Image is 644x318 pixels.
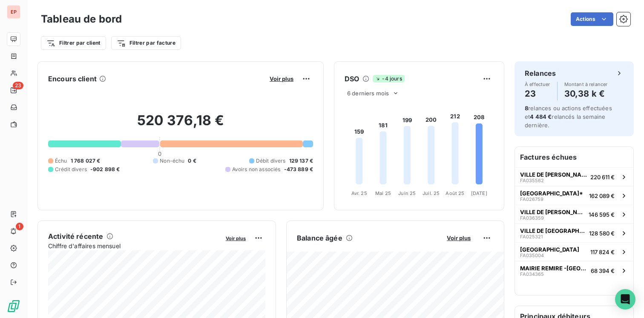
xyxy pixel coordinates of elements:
[447,235,471,241] span: Voir plus
[55,157,67,165] span: Échu
[530,113,552,120] span: 4 484 €
[267,75,296,83] button: Voir plus
[520,234,543,239] span: FA025321
[525,87,550,100] h4: 23
[515,147,633,167] h6: Factures échues
[111,36,181,50] button: Filtrer par facture
[13,82,23,89] span: 23
[289,157,313,165] span: 129 137 €
[284,166,313,173] span: -473 889 €
[160,157,184,165] span: Non-échu
[256,157,286,165] span: Débit divers
[591,267,615,274] span: 68 394 €
[373,75,404,83] span: -4 jours
[423,190,440,196] tspan: Juil. 25
[7,299,20,313] img: Logo LeanPay
[351,190,367,196] tspan: Avr. 25
[270,75,293,82] span: Voir plus
[41,36,106,50] button: Filtrer par client
[525,105,612,129] span: relances ou actions effectuées et relancés la semaine dernière.
[55,166,87,173] span: Crédit divers
[571,12,613,26] button: Actions
[615,289,635,309] div: Open Intercom Messenger
[345,74,359,84] h6: DSO
[520,272,544,277] span: FA034365
[515,186,633,205] button: [GEOGRAPHIC_DATA]*FA026759162 089 €
[347,90,389,97] span: 6 derniers mois
[520,171,587,178] span: VILLE DE [PERSON_NAME]
[232,166,281,173] span: Avoirs non associés
[398,190,416,196] tspan: Juin 25
[41,11,122,27] h3: Tableau de bord
[564,87,608,100] h4: 30,38 k €
[515,167,633,186] button: VILLE DE [PERSON_NAME]FA035562220 611 €
[589,230,615,237] span: 128 580 €
[375,190,391,196] tspan: Mai 25
[589,211,615,218] span: 146 595 €
[515,223,633,242] button: VILLE DE [GEOGRAPHIC_DATA]FA025321128 580 €
[525,82,550,87] span: À effectuer
[520,253,544,258] span: FA035004
[520,190,583,197] span: [GEOGRAPHIC_DATA]*
[520,197,543,202] span: FA026759
[446,190,464,196] tspan: Août 25
[590,174,615,180] span: 220 611 €
[188,157,196,165] span: 0 €
[90,166,120,173] span: -902 898 €
[71,157,101,165] span: 1 768 027 €
[16,223,23,230] span: 1
[525,105,528,112] span: 8
[589,192,615,199] span: 162 089 €
[520,178,544,183] span: FA035562
[525,68,556,78] h6: Relances
[226,235,246,241] span: Voir plus
[520,227,586,234] span: VILLE DE [GEOGRAPHIC_DATA]
[48,112,313,138] h2: 520 376,18 €
[223,234,248,242] button: Voir plus
[515,261,633,280] button: MAIRIE REMIRE -[GEOGRAPHIC_DATA]FA03436568 394 €
[158,150,161,157] span: 0
[520,246,579,253] span: [GEOGRAPHIC_DATA]
[48,241,220,250] span: Chiffre d'affaires mensuel
[297,233,342,243] h6: Balance âgée
[48,231,103,241] h6: Activité récente
[515,205,633,223] button: VILLE DE [PERSON_NAME]FA036359146 595 €
[520,265,587,272] span: MAIRIE REMIRE -[GEOGRAPHIC_DATA]
[515,242,633,261] button: [GEOGRAPHIC_DATA]FA035004117 824 €
[520,209,585,215] span: VILLE DE [PERSON_NAME]
[520,215,544,221] span: FA036359
[590,249,615,255] span: 117 824 €
[564,82,608,87] span: Montant à relancer
[48,74,97,84] h6: Encours client
[7,5,20,19] div: EP
[471,190,487,196] tspan: [DATE]
[444,234,473,242] button: Voir plus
